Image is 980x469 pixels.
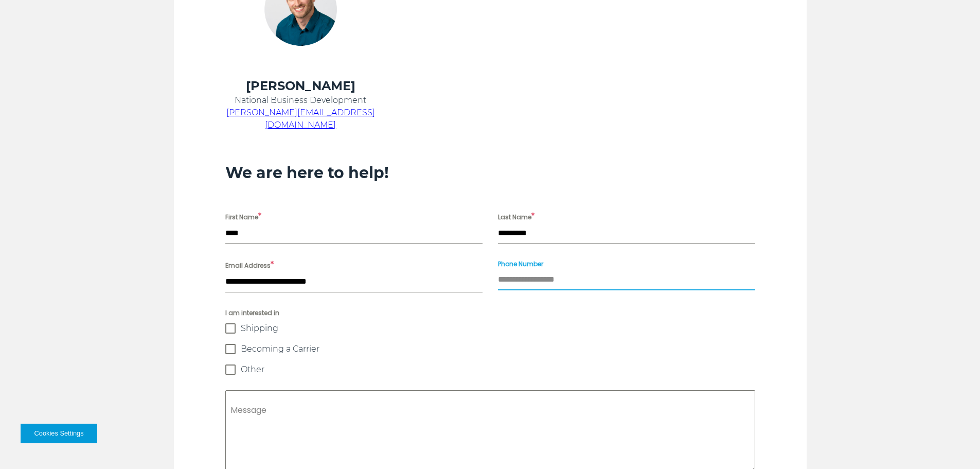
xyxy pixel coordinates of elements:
[225,78,376,94] h4: [PERSON_NAME]
[225,344,755,354] label: Becoming a Carrier
[241,323,278,334] span: Shipping
[225,323,755,334] label: Shipping
[241,344,319,354] span: Becoming a Carrier
[226,108,375,130] a: [PERSON_NAME][EMAIL_ADDRESS][DOMAIN_NAME]
[225,94,376,107] p: National Business Development
[225,163,755,183] h3: We are here to help!
[21,424,97,443] button: Cookies Settings
[225,364,755,375] label: Other
[225,308,755,318] span: I am interested in
[241,364,264,375] span: Other
[929,420,980,469] iframe: Chat Widget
